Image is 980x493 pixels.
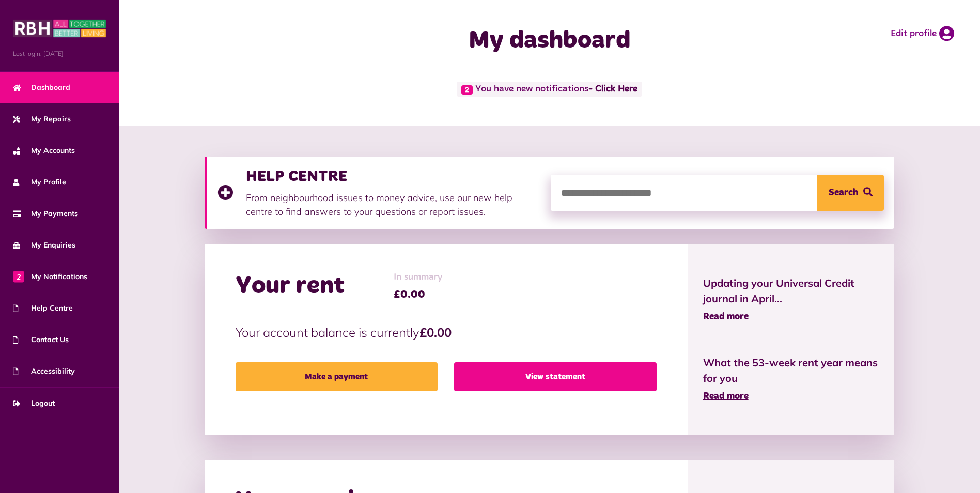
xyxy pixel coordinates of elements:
span: What the 53-week rent year means for you [703,355,879,386]
a: View statement [454,362,656,391]
strong: £0.00 [419,325,452,340]
a: What the 53-week rent year means for you Read more [703,355,879,404]
span: Accessibility [13,366,75,377]
h2: Your rent [236,271,345,301]
span: Last login: [DATE] [13,49,106,58]
p: From neighbourhood issues to money advice, use our new help centre to find answers to your questi... [246,191,540,219]
span: 2 [13,271,24,282]
span: Read more [703,312,749,321]
span: My Notifications [13,271,87,282]
span: £0.00 [394,287,443,302]
span: Help Centre [13,303,73,314]
span: Read more [703,392,749,401]
span: My Accounts [13,145,75,156]
a: Make a payment [236,362,438,391]
span: Dashboard [13,82,70,93]
img: MyRBH [13,18,106,39]
span: My Repairs [13,114,71,125]
a: - Click Here [588,85,637,94]
span: Updating your Universal Credit journal in April... [703,275,879,306]
span: You have new notifications [457,82,642,97]
p: Your account balance is currently [236,323,657,342]
span: 2 [461,85,473,95]
a: Edit profile [891,26,954,41]
span: My Enquiries [13,240,75,251]
h1: My dashboard [345,26,755,56]
span: Search [829,175,858,211]
span: Logout [13,398,55,409]
h3: HELP CENTRE [246,167,540,186]
button: Search [817,175,884,211]
a: Updating your Universal Credit journal in April... Read more [703,275,879,324]
span: In summary [394,270,443,284]
span: Contact Us [13,334,69,345]
span: My Payments [13,208,78,219]
span: My Profile [13,177,66,188]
